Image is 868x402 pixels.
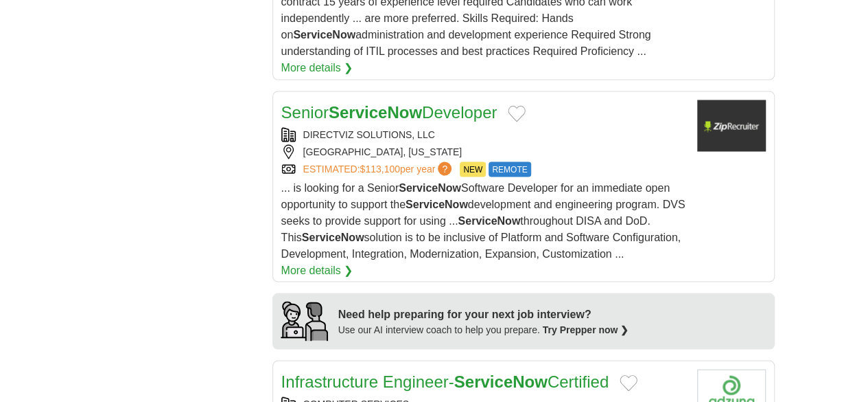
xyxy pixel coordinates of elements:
[338,306,629,322] div: Need help preparing for your next job interview?
[399,181,461,193] strong: ServiceNow
[458,214,520,226] strong: ServiceNow
[454,372,548,390] strong: ServiceNow
[281,144,686,159] div: [GEOGRAPHIC_DATA], [US_STATE]
[281,262,353,278] a: More details ❯
[360,163,399,174] span: $113,100
[281,181,685,259] span: ... is looking for a Senior Software Developer for an immediate open opportunity to support the d...
[489,161,530,177] span: REMOTE
[329,102,422,121] strong: ServiceNow
[543,324,629,335] a: Try Prepper now ❯
[338,322,629,337] div: Use our AI interview coach to help you prepare.
[620,375,637,391] button: Add to favorite jobs
[302,231,364,243] strong: ServiceNow
[460,161,486,177] span: NEW
[281,102,497,121] a: SeniorServiceNowDeveloper
[281,127,686,142] div: DIRECTVIZ SOLUTIONS, LLC
[406,198,468,210] strong: ServiceNow
[281,60,353,76] a: More details ❯
[293,29,355,41] strong: ServiceNow
[281,372,609,390] a: Infrastructure Engineer-ServiceNowCertified
[697,100,766,151] img: Company logo
[303,161,455,177] a: ESTIMATED:$113,100per year?
[438,161,451,175] span: ?
[508,105,526,122] button: Add to favorite jobs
